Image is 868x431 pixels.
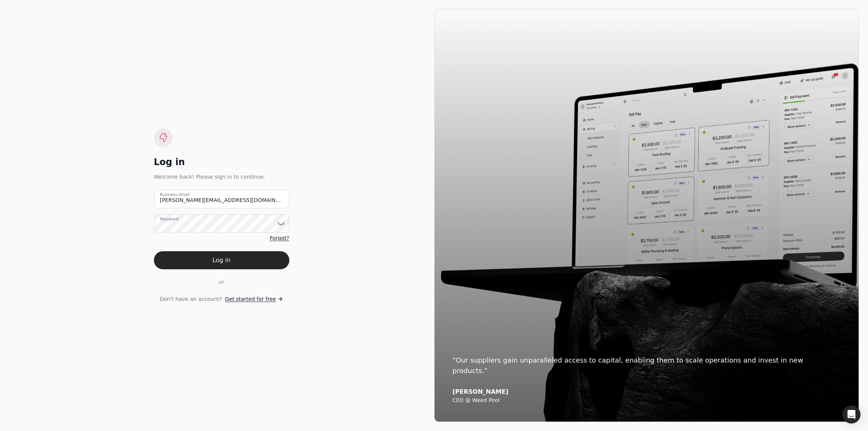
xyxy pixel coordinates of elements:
[453,355,841,376] div: “Our suppliers gain unparalleled access to capital, enabling them to scale operations and invest ...
[154,156,289,168] div: Log in
[453,388,841,396] div: [PERSON_NAME]
[453,397,841,404] div: CEO @ Weed Pool
[160,295,222,303] span: Don't have an account?
[154,251,289,269] button: Log in
[842,405,860,423] div: Open Intercom Messenger
[270,234,289,242] a: Forgot?
[154,173,289,181] div: Welcome back! Please sign in to continue.
[160,216,178,222] label: Password
[225,295,276,303] span: Get started for free
[160,191,190,197] label: Business email
[219,278,224,286] span: or
[225,295,283,303] a: Get started for free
